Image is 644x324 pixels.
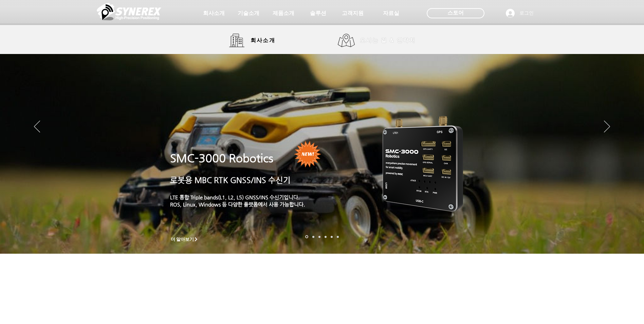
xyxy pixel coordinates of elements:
a: 더 알아보기 [168,235,202,244]
div: 스토어 [427,8,484,18]
span: 고객지원 [342,10,364,17]
a: 자율주행 [325,236,327,238]
a: 로봇 [331,236,333,238]
span: 회사소개 [251,37,276,44]
span: 스토어 [447,9,464,17]
span: 더 알아보기 [171,236,194,242]
a: 솔루션 [301,6,335,20]
a: 정밀농업 [337,236,339,238]
iframe: Wix Chat [566,295,644,324]
a: 회사소개 [229,34,280,47]
span: 자료실 [383,10,399,17]
a: 로봇- SMC 2000 [305,235,308,238]
button: 다음 [604,121,610,133]
span: 솔루션 [310,10,326,17]
a: 로봇용 MBC RTK GNSS/INS 수신기 [170,176,291,184]
a: LTE 통합 Triple bands(L1, L2, L5) GNSS/INS 수신기입니다. [170,194,300,200]
a: ROS, Linux, Windows 등 다양한 플랫폼에서 사용 가능합니다. [170,201,305,207]
a: SMC-3000 Robotics [170,152,273,165]
a: 오시는 길 & 연락처 [338,34,421,47]
span: 회사소개 [203,10,225,17]
a: 회사소개 [197,6,231,20]
button: 로그인 [501,7,538,20]
a: 측량 IoT [318,236,320,238]
nav: 슬라이드 [303,235,341,238]
a: 고객지원 [336,6,370,20]
a: 제품소개 [266,6,300,20]
span: 기술소개 [238,10,259,17]
a: 기술소개 [232,6,265,20]
span: 오시는 길 & 연락처 [360,37,416,44]
button: 이전 [34,121,40,133]
a: 자료실 [374,6,408,20]
img: KakaoTalk_20241224_155801212.png [373,106,473,220]
span: 로그인 [517,10,536,17]
img: 씨너렉스_White_simbol_대지 1.png [97,1,161,22]
a: 드론 8 - SMC 2000 [312,236,314,238]
span: 제품소개 [273,10,294,17]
